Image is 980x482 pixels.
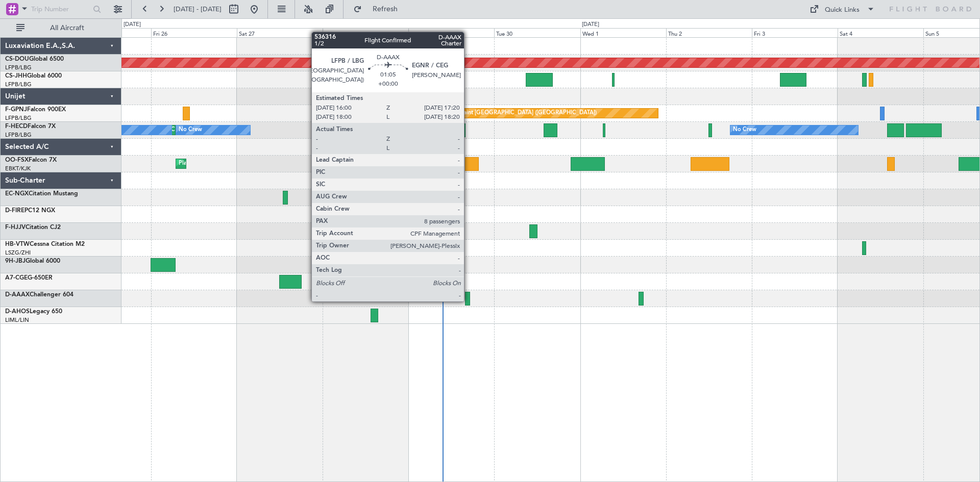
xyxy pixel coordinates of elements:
span: All Aircraft [27,24,108,32]
span: EC-NGX [5,191,29,197]
div: Sat 4 [838,28,923,37]
a: CS-DOUGlobal 6500 [5,56,64,62]
a: EBKT/KJK [5,165,31,172]
div: Thu 2 [666,28,752,37]
span: CS-JHH [5,73,27,79]
a: 9H-JBJGlobal 6000 [5,258,60,264]
a: F-GPNJFalcon 900EX [5,107,66,113]
a: HB-VTWCessna Citation M2 [5,241,85,247]
span: CS-DOU [5,56,29,62]
div: Planned Maint Kortrijk-[GEOGRAPHIC_DATA] [179,156,298,171]
a: D-AAAXChallenger 604 [5,292,73,298]
a: LSZG/ZHI [5,249,31,257]
a: F-HJJVCitation CJ2 [5,224,61,231]
button: Quick Links [804,1,880,17]
span: D-FIRE [5,208,24,214]
span: 9H-JBJ [5,258,26,264]
div: [DATE] [582,20,599,29]
span: Refresh [364,6,407,13]
div: No Crew [733,122,756,138]
a: LFPB/LBG [5,131,32,139]
input: Trip Number [31,2,90,17]
a: LFPB/LBG [5,81,32,88]
div: Sun 28 [323,28,408,37]
a: F-HECDFalcon 7X [5,123,56,130]
a: D-AHOSLegacy 650 [5,309,62,315]
div: Sat 27 [237,28,323,37]
div: No Crew [179,122,202,138]
span: OO-FSX [5,157,29,163]
a: LFPB/LBG [5,114,32,122]
button: Refresh [349,1,410,17]
div: Mon 29 [408,28,494,37]
span: HB-VTW [5,241,30,247]
a: LFPB/LBG [5,64,32,71]
a: CS-JHHGlobal 6000 [5,73,62,79]
a: A7-CGEG-650ER [5,275,53,281]
span: A7-CGE [5,275,28,281]
div: Fri 26 [151,28,237,37]
span: [DATE] - [DATE] [174,5,222,14]
a: LIML/LIN [5,316,29,324]
div: Tue 30 [494,28,580,37]
span: D-AAAX [5,292,30,298]
div: Wed 1 [580,28,666,37]
div: [DATE] [124,20,141,29]
div: Fri 3 [752,28,838,37]
span: F-HJJV [5,224,26,231]
span: F-GPNJ [5,107,27,113]
a: EC-NGXCitation Mustang [5,191,78,197]
div: Planned Maint [GEOGRAPHIC_DATA] ([GEOGRAPHIC_DATA]) [436,106,597,121]
button: All Aircraft [11,20,111,36]
span: F-HECD [5,123,28,130]
a: OO-FSXFalcon 7X [5,157,57,163]
a: D-FIREPC12 NGX [5,208,55,214]
span: D-AHOS [5,309,30,315]
div: Quick Links [825,5,860,15]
